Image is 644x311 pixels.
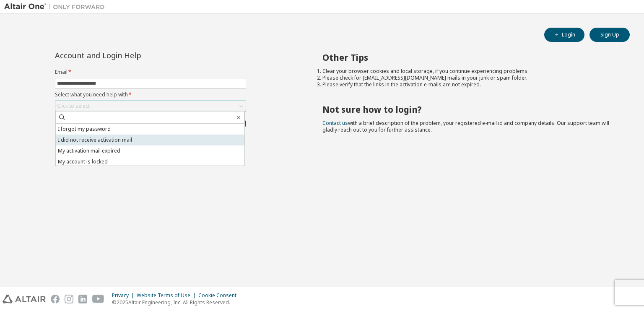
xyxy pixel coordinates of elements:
li: Clear your browser cookies and local storage, if you continue experiencing problems. [322,68,615,75]
div: Cookie Consent [198,292,241,299]
li: I forgot my password [56,124,244,135]
h2: Not sure how to login? [322,104,615,115]
li: Please check for [EMAIL_ADDRESS][DOMAIN_NAME] mails in your junk or spam folder. [322,75,615,81]
span: with a brief description of the problem, your registered e-mail id and company details. Our suppo... [322,119,609,133]
label: Select what you need help with [55,91,246,98]
label: Email [55,69,246,75]
a: Contact us [322,119,348,127]
img: Altair One [4,3,109,11]
img: altair_logo.svg [3,295,46,303]
img: facebook.svg [51,295,60,303]
li: Please verify that the links in the activation e-mails are not expired. [322,81,615,88]
div: Website Terms of Use [137,292,198,299]
img: youtube.svg [92,295,104,303]
div: Account and Login Help [55,52,208,59]
div: Privacy [112,292,137,299]
button: Sign Up [589,28,630,42]
h2: Other Tips [322,52,615,63]
div: Click to select [57,103,90,109]
p: © 2025 Altair Engineering, Inc. All Rights Reserved. [112,299,241,306]
button: Login [544,28,584,42]
img: instagram.svg [65,295,73,303]
div: Click to select [55,101,246,111]
img: linkedin.svg [78,295,87,303]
